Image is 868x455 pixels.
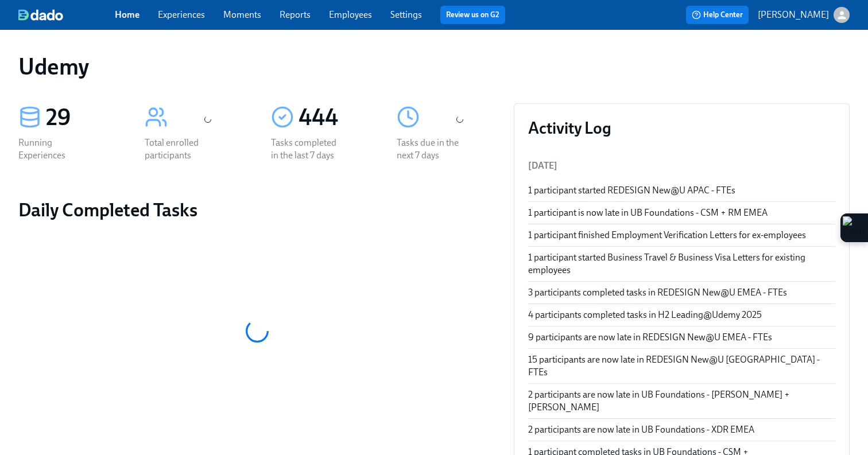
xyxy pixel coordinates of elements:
[528,118,835,138] h3: Activity Log
[18,137,92,162] div: Running Experiences
[528,423,835,436] div: 2 participants are now late in UB Foundations - XDR EMEA
[18,9,115,21] a: dado
[223,9,261,20] a: Moments
[145,137,218,162] div: Total enrolled participants
[528,184,835,197] div: 1 participant started REDESIGN New@U APAC - FTEs
[329,9,372,20] a: Employees
[18,9,63,21] img: dado
[528,309,835,321] div: 4 participants completed tasks in H2 Leading@Udemy 2025
[758,7,850,23] button: [PERSON_NAME]
[158,9,205,20] a: Experiences
[397,137,470,162] div: Tasks due in the next 7 days
[758,9,829,21] p: [PERSON_NAME]
[528,160,557,171] span: [DATE]
[446,9,499,21] a: Review us on G2
[686,6,749,24] button: Help Center
[280,9,311,20] a: Reports
[528,207,835,219] div: 1 participant is now late in UB Foundations - CSM + RM EMEA
[299,103,370,132] div: 444
[18,53,89,80] h1: Udemy
[843,216,866,239] img: Extension Icon
[46,103,117,132] div: 29
[528,286,835,299] div: 3 participants completed tasks in REDESIGN New@U EMEA - FTEs
[528,331,835,344] div: 9 participants are now late in REDESIGN New@U EMEA - FTEs
[692,9,743,21] span: Help Center
[18,199,495,221] h2: Daily Completed Tasks
[115,9,139,20] a: Home
[528,388,835,414] div: 2 participants are now late in UB Foundations - [PERSON_NAME] + [PERSON_NAME]
[271,137,344,162] div: Tasks completed in the last 7 days
[528,229,835,242] div: 1 participant finished Employment Verification Letters for ex-employees
[528,353,835,379] div: 15 participants are now late in REDESIGN New@U [GEOGRAPHIC_DATA] - FTEs
[390,9,422,20] a: Settings
[528,251,835,277] div: 1 participant started Business Travel & Business Visa Letters for existing employees
[440,6,505,24] button: Review us on G2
